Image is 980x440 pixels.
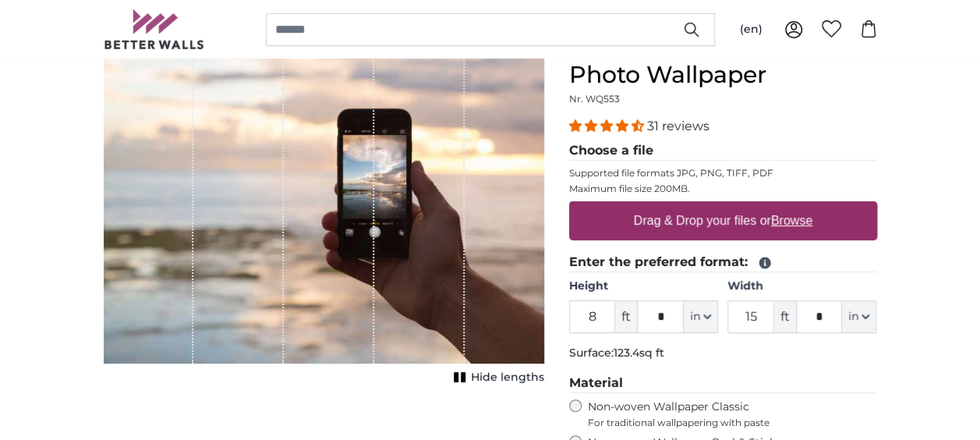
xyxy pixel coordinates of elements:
legend: Enter the preferred format: [569,253,877,272]
span: Nr. WQ553 [569,93,620,105]
u: Browse [771,214,812,227]
span: in [848,309,858,325]
label: Non-woven Wallpaper Classic [588,399,877,429]
p: Maximum file size 200MB. [569,183,877,195]
button: (en) [727,16,775,44]
legend: Choose a file [569,141,877,161]
span: 123.4sq ft [614,346,664,360]
legend: Material [569,374,877,393]
label: Width [727,279,876,294]
div: 1 of 1 [104,33,544,389]
img: Betterwalls [104,9,205,49]
button: in [842,300,876,333]
h1: Personalised Wall Mural Photo Wallpaper [569,33,877,89]
button: Hide lengths [449,367,544,389]
label: Height [569,279,718,294]
span: ft [774,300,796,333]
span: in [690,309,700,325]
span: ft [615,300,637,333]
span: For traditional wallpapering with paste [588,417,877,429]
button: in [684,300,718,333]
span: Hide lengths [471,370,544,385]
span: 31 reviews [647,119,709,133]
p: Supported file formats JPG, PNG, TIFF, PDF [569,167,877,179]
span: 4.32 stars [569,119,647,133]
label: Drag & Drop your files or [627,205,818,236]
p: Surface: [569,346,877,361]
